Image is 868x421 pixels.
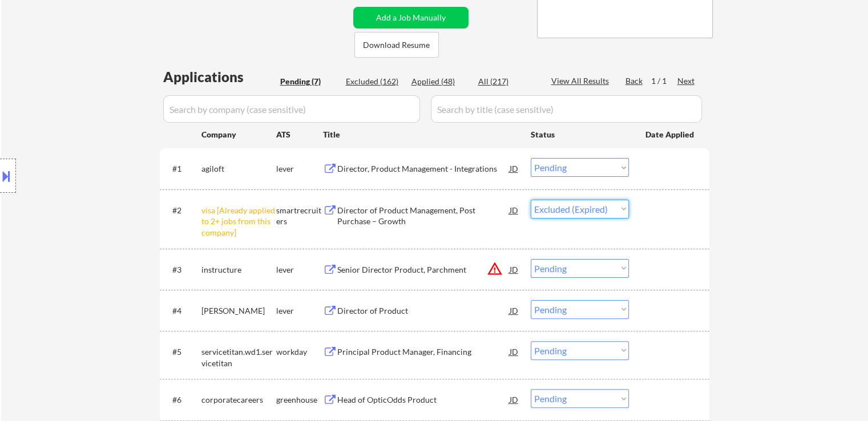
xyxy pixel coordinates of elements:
div: JD [508,300,520,321]
div: Applied (48) [411,76,469,87]
div: corporatecareers [201,394,276,406]
div: lever [276,163,323,175]
button: Download Resume [354,32,439,58]
div: Principal Product Manager, Financing [337,346,510,358]
button: Add a Job Manually [353,7,469,29]
div: Director of Product [337,305,510,317]
div: visa [Already applied to 2+ jobs from this company] [201,205,276,238]
input: Search by title (case sensitive) [431,95,702,123]
div: greenhouse [276,394,323,406]
div: View All Results [551,75,612,87]
div: JD [508,158,520,179]
div: workday [276,346,323,358]
div: instructure [201,264,276,276]
button: warning_amber [487,261,503,277]
div: Pending (7) [280,76,337,87]
div: [PERSON_NAME] [201,305,276,317]
div: Excluded (162) [346,76,403,87]
div: All (217) [478,76,535,87]
div: lever [276,264,323,276]
div: JD [508,341,520,362]
div: servicetitan.wd1.servicetitan [201,346,276,369]
div: #6 [172,394,192,406]
div: Next [677,75,696,87]
div: #4 [172,305,192,317]
input: Search by company (case sensitive) [163,95,420,123]
div: JD [508,259,520,280]
div: Status [531,124,629,144]
div: Company [201,129,276,140]
div: smartrecruiters [276,205,323,227]
div: Senior Director Product, Parchment [337,264,510,276]
div: #5 [172,346,192,358]
div: Title [323,129,520,140]
div: Applications [163,70,276,84]
div: agiloft [201,163,276,175]
div: Back [625,75,644,87]
div: lever [276,305,323,317]
div: Head of OpticOdds Product [337,394,510,406]
div: Date Applied [645,129,696,140]
div: JD [508,389,520,410]
div: ATS [276,129,323,140]
div: Director of Product Management, Post Purchase – Growth [337,205,510,227]
div: Director, Product Management - Integrations [337,163,510,175]
div: 1 / 1 [651,75,677,87]
div: JD [508,200,520,220]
